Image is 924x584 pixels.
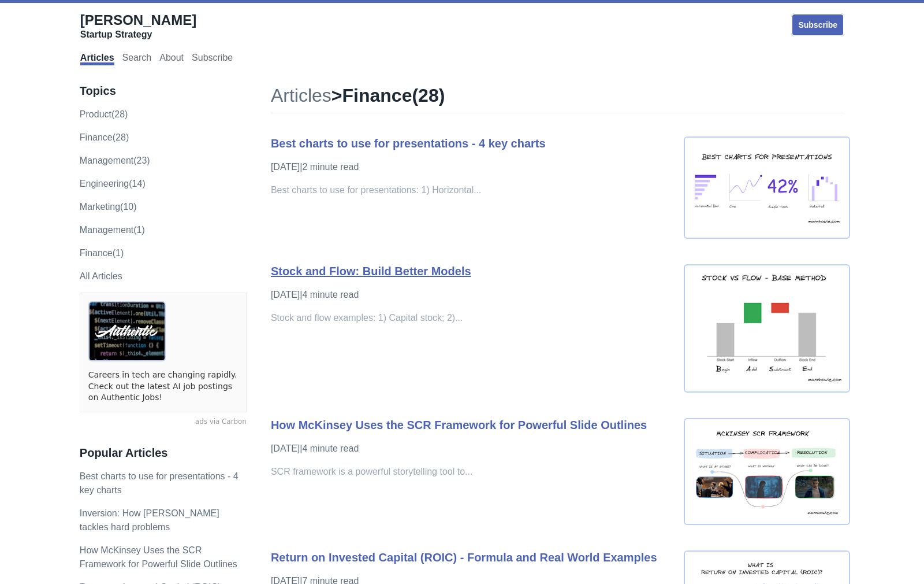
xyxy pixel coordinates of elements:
[80,156,150,165] a: management(23)
[80,446,247,460] h3: Popular Articles
[80,471,239,495] a: Best charts to use for presentations - 4 key charts
[80,202,137,212] a: marketing(10)
[271,265,471,278] a: Stock and Flow: Build Better Models
[80,417,247,427] a: ads via Carbon
[271,551,657,564] a: Return on Invested Capital (ROIC) - Formula and Real World Examples
[271,84,844,113] h1: > ( 28 )
[80,179,146,188] a: engineering(14)
[80,12,196,28] span: [PERSON_NAME]
[271,311,672,325] p: Stock and flow examples: 1) Capital stock; 2)...
[271,419,647,431] a: How McKinsey Uses the SCR Framework for Powerful Slide Outlines
[80,545,237,569] a: How McKinsey Uses the SCR Framework for Powerful Slide Outlines
[80,29,196,40] div: Startup Strategy
[271,465,672,479] p: SCR framework is a powerful storytelling tool to...
[80,132,129,142] a: finance(28)
[271,288,672,302] p: [DATE] | 4 minute read
[271,137,546,150] a: Best charts to use for presentations - 4 key charts
[791,13,844,36] a: Subscribe
[80,248,124,258] a: Finance(1)
[684,136,850,239] img: best chart presentaion
[684,418,850,525] img: mckinsey scr framework
[88,369,238,404] a: Careers in tech are changing rapidly. Check out the latest AI job postings on Authentic Jobs!
[271,160,672,174] p: [DATE] | 2 minute read
[88,301,166,361] img: ads via Carbon
[80,508,219,532] a: Inversion: How [PERSON_NAME] tackles hard problems
[684,264,850,393] img: stock and flow
[80,12,196,40] a: [PERSON_NAME]Startup Strategy
[271,183,672,197] p: Best charts to use for presentations: 1) Horizontal...
[80,84,247,98] h3: Topics
[80,271,122,281] a: All Articles
[80,225,145,235] a: Management(1)
[271,442,672,456] p: [DATE] | 4 minute read
[342,85,412,106] span: finance
[80,109,128,119] a: product(28)
[159,53,184,65] a: About
[80,53,114,65] a: Articles
[271,85,331,106] a: Articles
[122,53,152,65] a: Search
[192,53,233,65] a: Subscribe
